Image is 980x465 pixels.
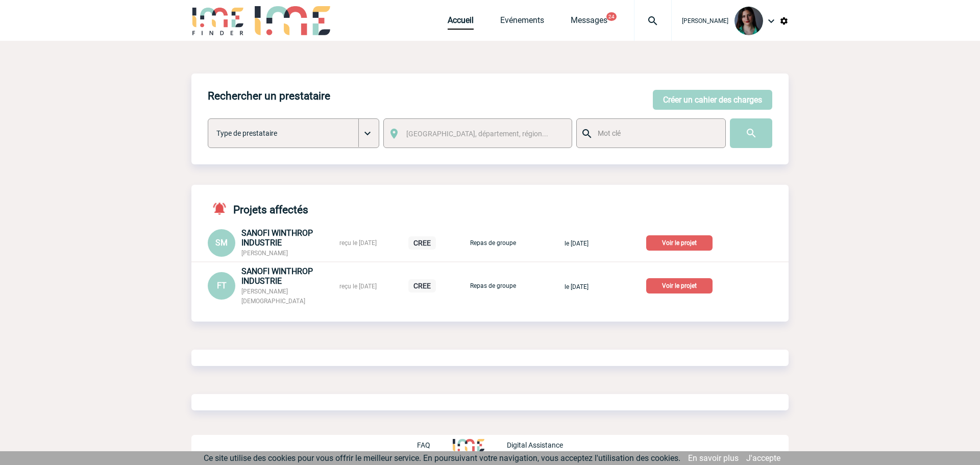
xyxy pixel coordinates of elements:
[208,201,308,216] h4: Projets affectés
[208,90,330,102] h4: Rechercher un prestataire
[565,240,589,247] span: le [DATE]
[215,238,228,248] span: SM
[406,130,548,138] span: [GEOGRAPHIC_DATA], département, région...
[646,235,713,251] p: Voir le projet
[606,12,617,21] button: 24
[417,439,453,449] a: FAQ
[241,288,305,305] span: [PERSON_NAME] [DEMOGRAPHIC_DATA]
[339,239,377,247] span: reçu le [DATE]
[571,15,607,30] a: Messages
[688,453,739,463] a: En savoir plus
[734,7,763,35] img: 131235-0.jpeg
[468,282,519,289] p: Repas de groupe
[448,15,474,30] a: Accueil
[417,441,430,449] p: FAQ
[565,283,589,290] span: le [DATE]
[212,201,233,216] img: notifications-active-24-px-r.png
[646,280,717,290] a: Voir le projet
[241,250,288,257] span: [PERSON_NAME]
[217,281,227,290] span: FT
[730,118,772,148] input: Submit
[241,228,313,248] span: SANOFI WINTHROP INDUSTRIE
[453,439,484,451] img: http://www.idealmeetingsevents.fr/
[646,237,717,247] a: Voir le projet
[682,17,728,25] span: [PERSON_NAME]
[746,453,780,463] a: J'accepte
[191,6,244,35] img: IME-Finder
[500,15,544,30] a: Evénements
[339,283,377,290] span: reçu le [DATE]
[408,236,436,250] p: CREE
[408,279,436,292] p: CREE
[646,278,713,293] p: Voir le projet
[507,441,563,449] p: Digital Assistance
[241,266,313,286] span: SANOFI WINTHROP INDUSTRIE
[204,453,680,463] span: Ce site utilise des cookies pour vous offrir le meilleur service. En poursuivant votre navigation...
[468,239,519,247] p: Repas de groupe
[595,127,716,140] input: Mot clé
